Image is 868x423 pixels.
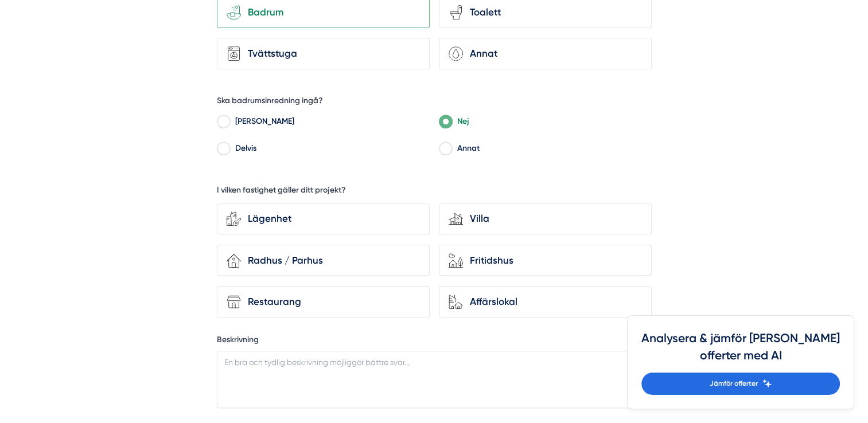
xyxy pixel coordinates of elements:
[217,145,230,155] input: Delvis
[451,141,652,158] label: Annat
[229,141,430,158] label: Delvis
[451,114,652,131] label: Nej
[229,114,430,131] label: [PERSON_NAME]
[217,95,323,109] h5: Ska badrumsinredning ingå?
[439,118,452,128] input: Nej
[217,334,652,348] label: Beskrivning
[641,330,840,373] h4: Analysera & jämför [PERSON_NAME] offerter med AI
[217,118,230,128] input: Ja
[439,145,452,155] input: Annat
[710,378,758,389] span: Jämför offerter
[217,185,346,199] h5: I vilken fastighet gäller ditt projekt?
[641,373,840,395] a: Jämför offerter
